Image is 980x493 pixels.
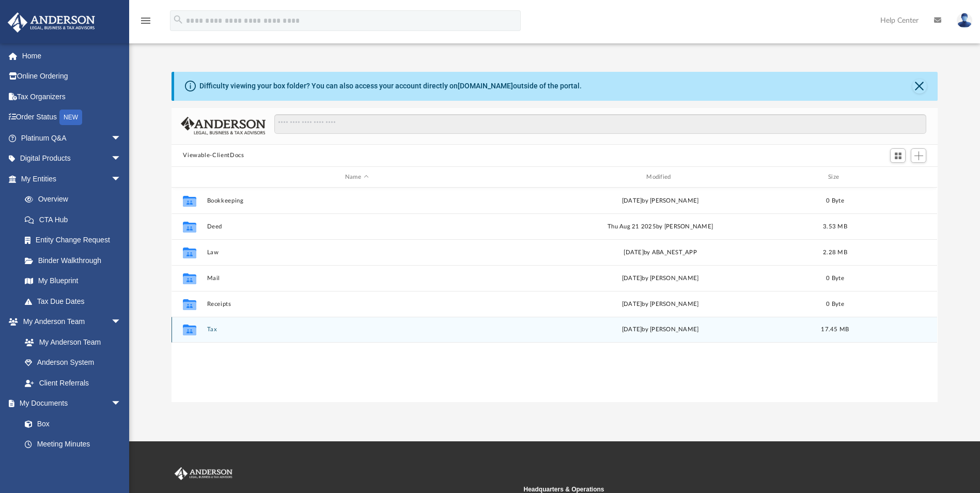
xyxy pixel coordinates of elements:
div: Name [207,173,506,182]
a: Meeting Minutes [14,434,132,455]
button: Law [207,249,506,256]
div: [DATE] by [PERSON_NAME] [511,274,810,283]
div: Size [815,173,856,182]
a: [DOMAIN_NAME] [458,82,513,90]
span: 2.28 MB [823,250,847,255]
button: Viewable-ClientDocs [183,151,244,160]
span: 17.45 MB [821,327,849,333]
i: search [173,14,184,25]
div: id [861,173,933,182]
a: My Anderson Team [14,332,127,352]
span: arrow_drop_down [111,128,132,149]
img: Anderson Advisors Platinum Portal [5,12,98,33]
a: My Blueprint [14,271,132,291]
div: Difficulty viewing your box folder? You can also access your account directly on outside of the p... [199,81,582,91]
a: CTA Hub [14,209,137,230]
div: [DATE] by [PERSON_NAME] [511,196,810,206]
span: 0 Byte [827,198,845,204]
button: Receipts [207,301,506,307]
button: Add [911,148,926,163]
span: arrow_drop_down [111,393,132,414]
button: Bookkeeping [207,197,506,204]
a: Forms Library [14,454,127,475]
img: Anderson Advisors Platinum Portal [173,467,235,481]
a: Anderson System [14,352,132,373]
div: [DATE] by [PERSON_NAME] [511,326,810,335]
span: arrow_drop_down [111,148,132,170]
a: Tax Due Dates [14,291,137,312]
a: Client Referrals [14,373,132,393]
a: My Documentsarrow_drop_down [7,393,132,414]
span: arrow_drop_down [111,168,132,190]
a: Tax Organizers [7,86,137,107]
div: Thu Aug 21 2025 by [PERSON_NAME] [511,222,810,232]
a: Online Ordering [7,66,137,87]
button: Close [912,79,927,94]
div: Modified [510,173,810,182]
img: User Pic [957,13,972,28]
a: Order StatusNEW [7,107,137,128]
span: 0 Byte [827,275,845,281]
a: Platinum Q&Aarrow_drop_down [7,128,137,148]
button: Tax [207,327,506,333]
a: Home [7,45,137,66]
div: NEW [59,110,82,125]
a: Digital Productsarrow_drop_down [7,148,137,169]
button: Deed [207,223,506,230]
a: Overview [14,189,137,210]
div: id [176,173,202,182]
a: My Anderson Teamarrow_drop_down [7,312,132,332]
input: Search files and folders [274,114,926,134]
a: Binder Walkthrough [14,250,137,271]
span: 3.53 MB [823,224,847,229]
i: menu [139,14,152,27]
div: [DATE] by [PERSON_NAME] [511,300,810,309]
button: Mail [207,275,506,282]
a: My Entitiesarrow_drop_down [7,168,137,189]
span: 0 Byte [827,301,845,307]
span: arrow_drop_down [111,312,132,333]
a: Entity Change Request [14,230,137,251]
button: Switch to Grid View [890,148,906,163]
div: grid [172,188,937,402]
div: [DATE] by ABA_NEST_APP [511,248,810,257]
a: menu [139,20,152,27]
a: Box [14,413,127,434]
